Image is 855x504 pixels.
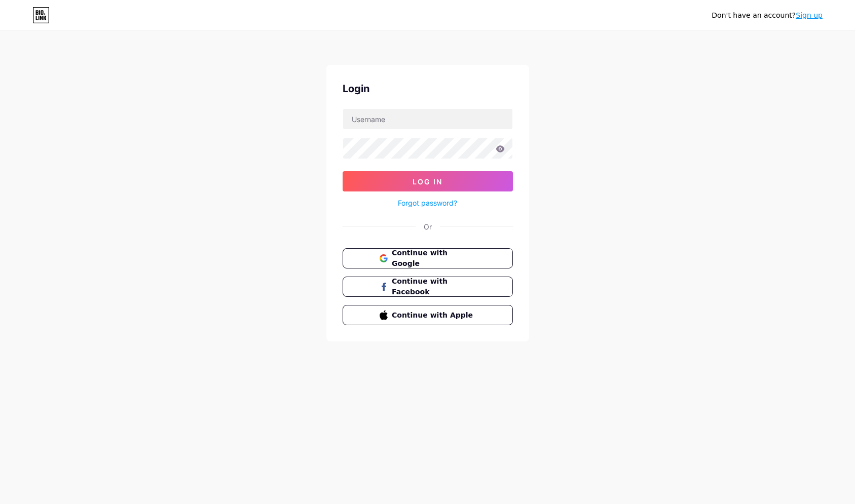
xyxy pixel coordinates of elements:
[424,221,432,232] div: Or
[796,11,823,19] a: Sign up
[343,248,513,268] button: Continue with Google
[413,177,442,186] span: Log In
[712,10,823,21] div: Don't have an account?
[398,198,457,208] a: Forgot password?
[392,310,475,321] span: Continue with Apple
[392,248,475,269] span: Continue with Google
[343,171,513,191] button: Log In
[343,81,513,96] div: Login
[392,276,475,297] span: Continue with Facebook
[343,305,513,325] button: Continue with Apple
[343,277,513,297] button: Continue with Facebook
[343,109,512,129] input: Username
